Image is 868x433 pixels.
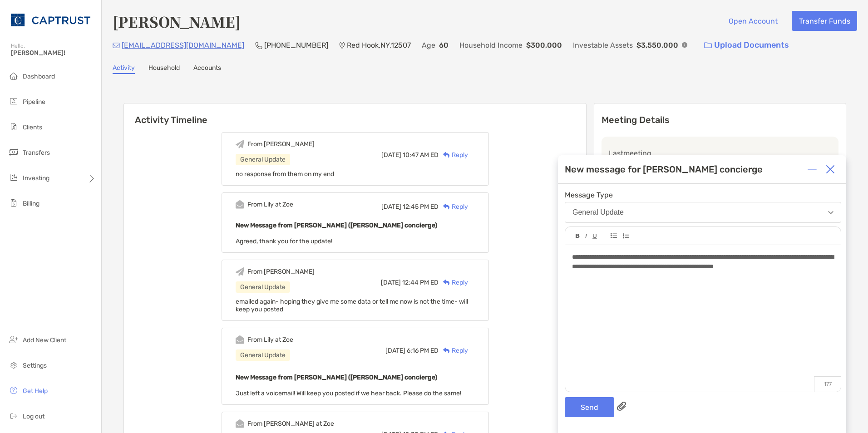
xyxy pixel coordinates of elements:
div: General Update [236,154,290,165]
span: Message Type [565,191,841,199]
img: Email Icon [113,43,120,48]
div: From Lily at Zoe [247,336,293,344]
p: [PHONE_NUMBER] [264,39,328,51]
span: 12:44 PM ED [402,279,439,286]
p: Last meeting [609,148,831,159]
b: New Message from [PERSON_NAME] ([PERSON_NAME] concierge) [236,374,437,381]
span: 10:47 AM ED [403,151,439,159]
span: [DATE] [381,151,401,159]
img: button icon [704,42,712,49]
p: Investable Assets [573,39,633,51]
img: Event icon [236,335,244,344]
p: Age [422,39,435,51]
img: Editor control icon [576,234,580,238]
img: investing icon [8,172,19,183]
img: Event icon [236,140,244,148]
span: Just left a voicemail! Will keep you posted if we hear back. Please do the same! [236,389,461,397]
span: Get Help [23,387,48,395]
button: General Update [565,202,841,223]
div: From [PERSON_NAME] [247,268,315,276]
span: 12:45 PM ED [403,203,439,211]
span: [PERSON_NAME]! [11,49,96,57]
span: Settings [23,362,47,369]
img: add_new_client icon [8,334,19,345]
img: logout icon [8,410,19,421]
img: settings icon [8,359,19,370]
div: From [PERSON_NAME] [247,140,315,148]
span: Pipeline [23,98,45,106]
img: transfers icon [8,147,19,157]
span: 6:16 PM ED [407,347,439,354]
h4: [PERSON_NAME] [113,11,241,32]
div: From [PERSON_NAME] at Zoe [247,420,334,428]
span: Clients [23,123,42,131]
img: Editor control icon [585,234,587,238]
p: Red Hook , NY , 12507 [347,39,411,51]
img: dashboard icon [8,70,19,81]
span: Agreed, thank you for the update! [236,237,332,245]
a: Activity [113,64,135,74]
a: Household [148,64,180,74]
div: Reply [439,278,468,287]
img: Phone Icon [255,42,262,49]
p: 177 [814,376,841,392]
span: Add New Client [23,336,66,344]
img: Expand or collapse [808,165,817,174]
img: clients icon [8,121,19,132]
img: Editor control icon [611,233,617,238]
img: Editor control icon [622,233,629,239]
img: Event icon [236,267,244,276]
img: Event icon [236,419,244,428]
img: pipeline icon [8,96,19,107]
img: Reply icon [443,152,450,158]
img: Close [826,165,835,174]
h6: Activity Timeline [124,103,586,125]
span: [DATE] [381,279,401,286]
b: New Message from [PERSON_NAME] ([PERSON_NAME] concierge) [236,221,437,229]
div: From Lily at Zoe [247,201,293,208]
div: General Update [236,281,290,293]
p: $3,550,000 [636,39,678,51]
img: Info Icon [682,42,687,48]
img: paperclip attachments [617,402,626,411]
a: Accounts [193,64,221,74]
img: get-help icon [8,385,19,396]
span: no response from them on my end [236,170,334,178]
img: Reply icon [443,280,450,285]
img: Reply icon [443,204,450,210]
img: CAPTRUST Logo [11,4,90,36]
img: Editor control icon [592,234,597,239]
img: Open dropdown arrow [828,211,833,214]
button: Send [565,397,614,417]
p: 60 [439,39,449,51]
div: Reply [439,202,468,212]
a: Upload Documents [698,35,795,55]
span: emailed again- hoping they give me some data or tell me now is not the time- will keep you posted [236,298,468,313]
span: Billing [23,200,39,207]
span: [DATE] [381,203,401,211]
p: [EMAIL_ADDRESS][DOMAIN_NAME] [122,39,244,51]
span: Investing [23,174,49,182]
img: Event icon [236,200,244,209]
div: Reply [439,150,468,160]
button: Open Account [721,11,784,31]
div: General Update [236,349,290,361]
button: Transfer Funds [792,11,857,31]
img: Location Icon [339,42,345,49]
img: billing icon [8,197,19,208]
span: Log out [23,413,44,420]
span: [DATE] [385,347,405,354]
p: Household Income [459,39,523,51]
p: Meeting Details [602,114,838,126]
p: $300,000 [526,39,562,51]
span: Transfers [23,149,50,157]
div: General Update [572,208,624,216]
span: Dashboard [23,73,55,80]
div: Reply [439,346,468,355]
div: New message for [PERSON_NAME] concierge [565,164,763,175]
img: Reply icon [443,348,450,354]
